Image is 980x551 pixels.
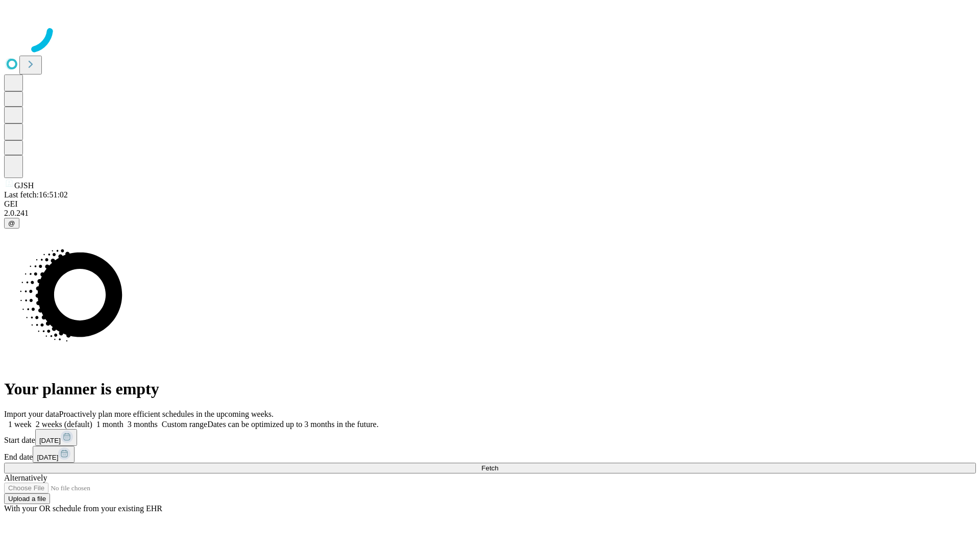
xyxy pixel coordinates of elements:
[96,420,124,429] span: 1 month
[162,420,207,429] span: Custom range
[36,420,92,429] span: 2 weeks (default)
[128,420,158,429] span: 3 months
[4,429,976,446] div: Start date
[4,218,19,229] button: @
[4,199,976,209] div: GEI
[481,464,498,472] span: Fetch
[4,463,976,473] button: Fetch
[33,446,75,463] button: [DATE]
[59,410,274,418] span: Proactively plan more efficient schedules in the upcoming weeks.
[4,209,976,218] div: 2.0.241
[4,504,162,513] span: With your OR schedule from your existing EHR
[4,446,976,463] div: End date
[4,410,59,418] span: Import your data
[14,181,34,190] span: GJSH
[207,420,378,429] span: Dates can be optimized up to 3 months in the future.
[4,190,68,199] span: Last fetch: 16:51:02
[4,380,976,398] h1: Your planner is empty
[39,437,61,444] span: [DATE]
[8,420,32,429] span: 1 week
[8,219,15,227] span: @
[4,473,47,482] span: Alternatively
[35,429,77,446] button: [DATE]
[4,493,50,504] button: Upload a file
[37,454,58,461] span: [DATE]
